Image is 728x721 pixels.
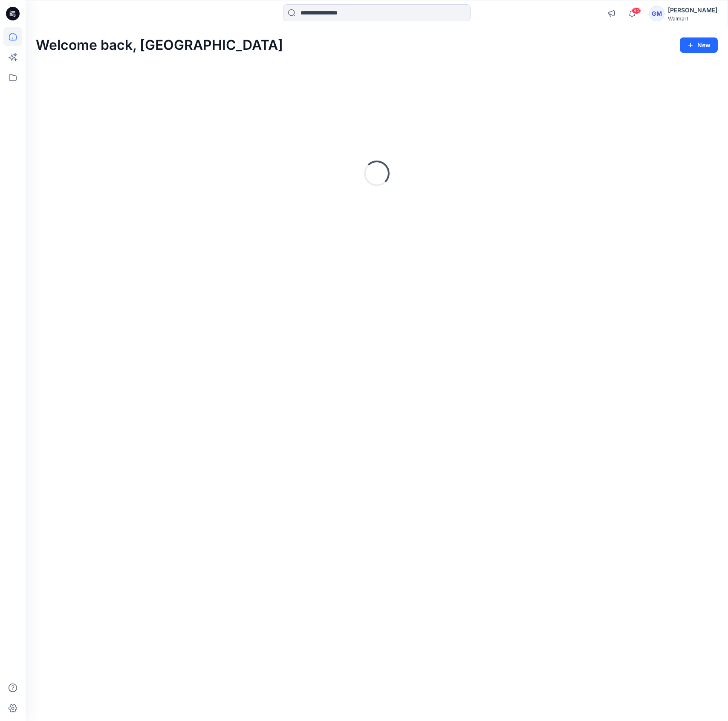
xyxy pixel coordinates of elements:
button: New [680,37,718,53]
div: [PERSON_NAME] [668,5,717,15]
div: Walmart [668,15,717,22]
div: GM [649,6,664,21]
span: 92 [632,7,641,14]
h2: Welcome back, [GEOGRAPHIC_DATA] [36,37,283,53]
